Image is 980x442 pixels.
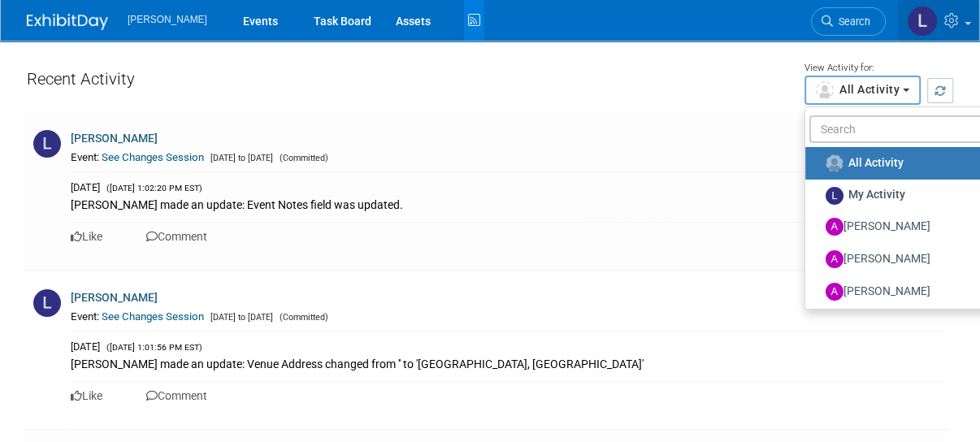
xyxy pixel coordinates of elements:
[826,218,843,236] img: A.jpg
[71,389,102,402] a: Like
[275,312,328,323] span: (Committed)
[128,14,207,25] span: [PERSON_NAME]
[71,132,158,145] a: [PERSON_NAME]
[146,230,207,243] a: Comment
[71,195,943,213] div: [PERSON_NAME] made an update: Event Notes field was updated.
[804,61,921,76] div: View Activity for:
[71,230,102,243] a: Like
[71,291,158,304] a: [PERSON_NAME]
[848,156,904,169] span: All Activity
[206,312,273,323] span: [DATE] to [DATE]
[27,14,108,30] img: ExhibitDay
[811,7,886,36] a: Search
[839,83,900,96] span: All Activity
[826,187,843,205] img: L.jpg
[826,154,843,172] img: Unassigned-User-Icon.png
[826,250,843,268] img: A.jpg
[833,15,870,28] span: Search
[102,151,204,163] a: See Changes Session
[804,76,921,105] button: All Activity
[71,354,943,372] div: [PERSON_NAME] made an update: Venue Address changed from '' to '[GEOGRAPHIC_DATA], [GEOGRAPHIC_DA...
[146,389,207,402] a: Comment
[848,188,905,201] span: My Activity
[102,183,202,193] span: ([DATE] 1:02:20 PM EST)
[71,151,99,163] span: Event:
[275,153,328,163] span: (Committed)
[102,342,202,353] span: ([DATE] 1:01:56 PM EST)
[33,130,61,158] img: L.jpg
[826,283,843,301] img: A.jpg
[27,61,788,104] div: Recent Activity
[71,181,100,193] span: [DATE]
[206,153,273,163] span: [DATE] to [DATE]
[71,340,100,353] span: [DATE]
[907,6,938,37] img: Lauren Adams
[33,289,61,317] img: L.jpg
[102,310,204,323] a: See Changes Session
[71,310,99,323] span: Event:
